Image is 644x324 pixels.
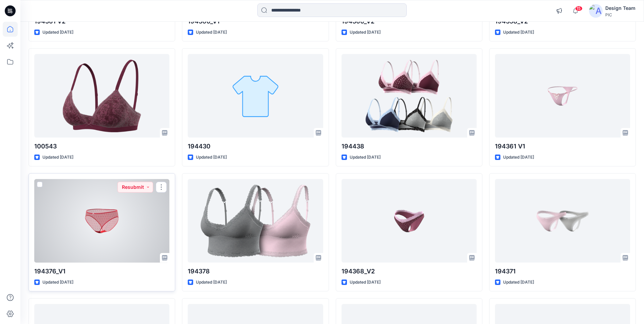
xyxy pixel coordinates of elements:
p: 194378 [188,267,323,276]
p: Updated [DATE] [196,154,227,161]
div: PIC [605,12,636,17]
p: 194368_V2 [342,267,477,276]
a: 100543 [34,54,169,137]
p: Updated [DATE] [503,154,534,161]
p: Updated [DATE] [350,279,381,286]
img: avatar [589,4,603,18]
p: Updated [DATE] [42,279,73,286]
a: 194378 [188,179,323,262]
p: 194371 [495,267,630,276]
p: Updated [DATE] [42,29,73,36]
a: 194368_V2 [342,179,477,262]
p: Updated [DATE] [503,279,534,286]
p: 194376_V1 [34,267,169,276]
p: Updated [DATE] [196,279,227,286]
p: Updated [DATE] [350,154,381,161]
p: 100543 [34,142,169,151]
a: 194438 [342,54,477,137]
p: Updated [DATE] [503,29,534,36]
p: 194438 [342,142,477,151]
p: Updated [DATE] [196,29,227,36]
a: 194376_V1 [34,179,169,262]
p: 194430 [188,142,323,151]
a: 194361 V1 [495,54,630,137]
p: Updated [DATE] [42,154,73,161]
a: 194371 [495,179,630,262]
div: Design Team [605,4,636,12]
p: 194361 V1 [495,142,630,151]
span: 15 [575,6,583,11]
a: 194430 [188,54,323,137]
p: Updated [DATE] [350,29,381,36]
